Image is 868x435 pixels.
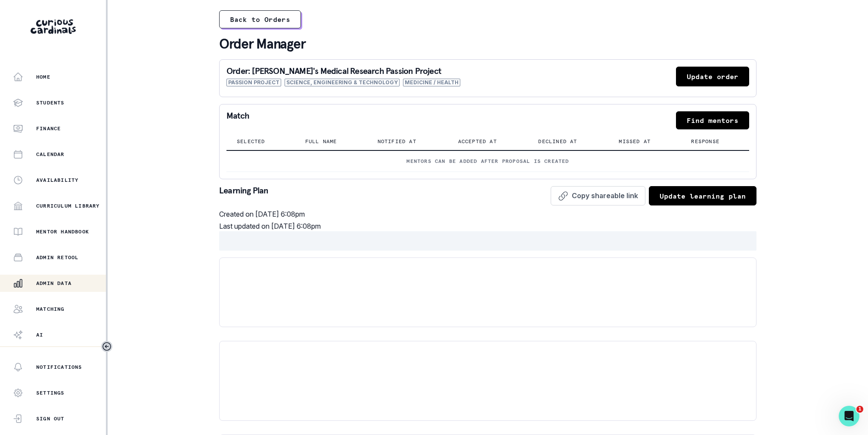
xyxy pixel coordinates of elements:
p: Matching [36,306,65,312]
p: Admin Data [36,280,71,287]
span: Passion Project [226,79,281,86]
p: Missed at [619,138,651,145]
button: Update order [676,67,749,86]
button: Copy shareable link [551,186,645,205]
p: Accepted at [458,138,497,145]
p: Calendar [36,151,65,158]
p: Notified at [378,138,416,145]
iframe: Intercom live chat [839,406,859,426]
p: Settings [36,389,65,396]
span: Science, Engineering & Technology [285,79,400,86]
p: Mentors can be added after proposal is created [237,158,739,165]
p: Last updated on [DATE] 6:08pm [219,221,756,231]
p: Sign Out [36,415,65,422]
p: AI [36,331,43,338]
p: Curriculum Library [36,202,100,209]
p: Notifications [36,364,82,371]
button: Back to Orders [219,10,301,28]
p: Match [226,111,249,129]
p: Home [36,74,50,80]
p: Full name [305,138,337,145]
p: Learning Plan [219,186,269,205]
p: Order Manager [219,35,756,52]
p: Response [691,138,719,145]
span: 1 [856,406,863,413]
button: Find mentors [676,111,749,129]
span: Medicine / Health [403,79,460,86]
p: Mentor Handbook [36,228,89,235]
button: Update learning plan [649,186,756,205]
img: Curious Cardinals Logo [31,19,76,34]
p: Admin Retool [36,254,78,261]
p: Created on [DATE] 6:08pm [219,209,756,219]
p: Availability [36,177,78,184]
p: Declined at [538,138,577,145]
p: Order: [PERSON_NAME]'s Medical Research Passion Project [226,67,460,75]
p: Selected [237,138,265,145]
p: Students [36,99,65,106]
p: Finance [36,125,61,132]
button: Toggle sidebar [101,341,112,352]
